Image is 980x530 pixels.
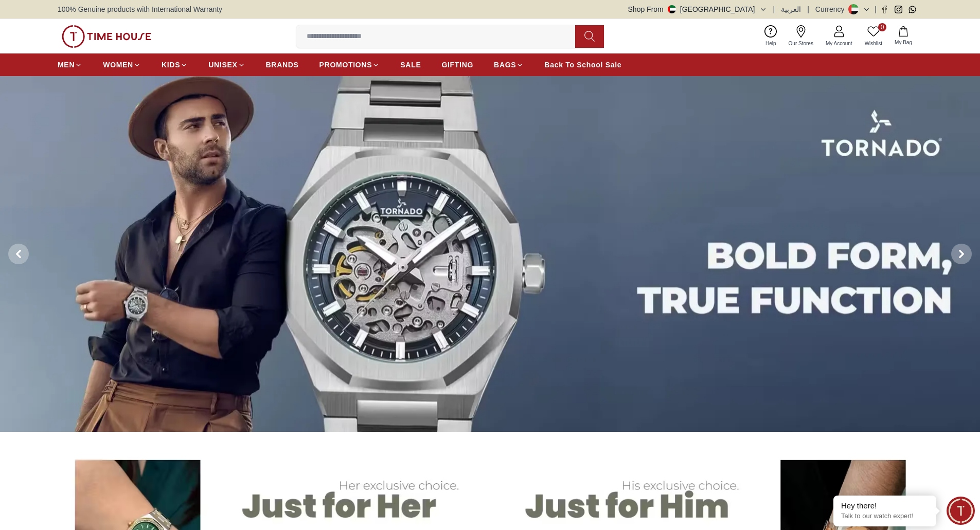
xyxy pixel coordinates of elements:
[58,60,75,70] span: MEN
[544,56,621,74] a: Back To School Sale
[841,512,929,521] p: Talk to our watch expert!
[815,4,849,14] div: Currency
[266,56,299,74] a: BRANDS
[947,497,975,525] div: Chat Widget
[494,56,524,74] a: BAGS
[58,4,222,14] span: 100% Genuine products with International Warranty
[807,4,809,14] span: |
[162,56,188,74] a: KIDS
[162,60,180,70] span: KIDS
[841,501,929,511] div: Hey there!
[881,6,888,13] a: Facebook
[628,4,767,14] button: Shop From[GEOGRAPHIC_DATA]
[62,25,151,48] img: ...
[266,60,299,70] span: BRANDS
[773,4,775,14] span: |
[908,6,916,13] a: Whatsapp
[782,23,819,49] a: Our Stores
[859,23,888,49] a: 0Wishlist
[103,60,133,70] span: WOMEN
[400,60,421,70] span: SALE
[441,60,473,70] span: GIFTING
[58,56,82,74] a: MEN
[319,60,372,70] span: PROMOTIONS
[400,56,421,74] a: SALE
[208,56,245,74] a: UNISEX
[668,5,676,13] img: United Arab Emirates
[888,24,918,48] button: My Bag
[785,40,817,47] span: Our Stores
[494,60,516,70] span: BAGS
[890,39,916,46] span: My Bag
[441,56,473,74] a: GIFTING
[319,56,380,74] a: PROMOTIONS
[103,56,141,74] a: WOMEN
[822,40,857,47] span: My Account
[861,40,886,47] span: Wishlist
[781,4,801,14] button: العربية
[761,40,780,47] span: Help
[759,23,782,49] a: Help
[895,6,902,13] a: Instagram
[878,23,886,31] span: 0
[875,4,877,14] span: |
[544,60,621,70] span: Back To School Sale
[208,60,237,70] span: UNISEX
